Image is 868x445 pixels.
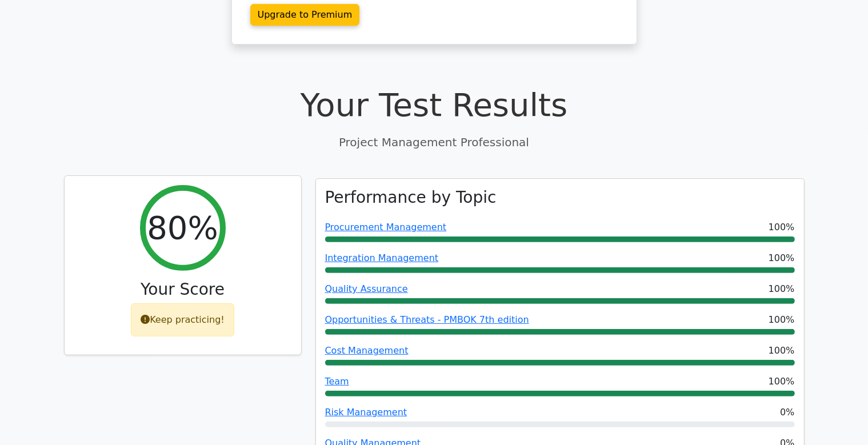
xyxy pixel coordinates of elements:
span: 100% [769,313,795,327]
a: Quality Assurance [325,283,408,294]
a: Team [325,376,349,387]
h3: Your Score [74,280,292,299]
a: Integration Management [325,252,439,263]
span: 100% [769,221,795,234]
span: 100% [769,344,795,358]
h2: 80% [147,209,218,247]
a: Risk Management [325,407,407,418]
a: Procurement Management [325,222,447,232]
div: Keep practicing! [131,303,234,336]
a: Opportunities & Threats - PMBOK 7th edition [325,314,529,325]
h3: Performance by Topic [325,188,497,207]
span: 100% [769,251,795,265]
p: Project Management Professional [64,134,805,151]
h1: Your Test Results [64,86,805,124]
a: Cost Management [325,345,409,356]
a: Upgrade to Premium [250,4,360,26]
span: 100% [769,282,795,296]
span: 100% [769,375,795,388]
span: 0% [780,406,794,419]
